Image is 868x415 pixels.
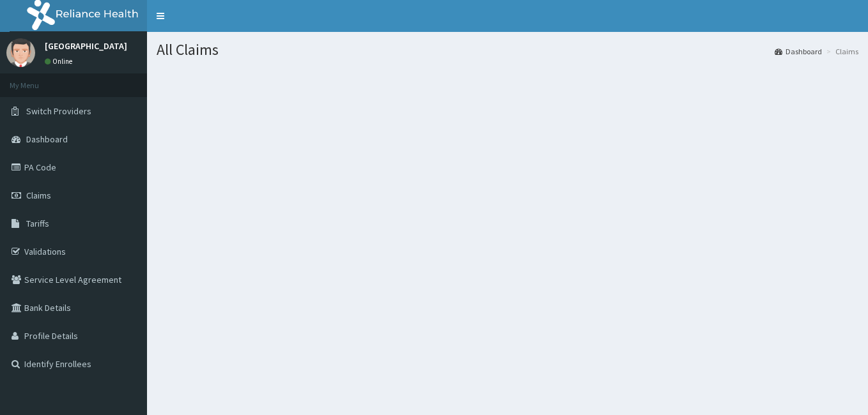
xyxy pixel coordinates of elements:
[6,38,35,67] img: User Image
[26,190,51,201] span: Claims
[45,57,75,66] a: Online
[26,105,91,117] span: Switch Providers
[157,41,858,58] h1: All Claims
[26,218,49,229] span: Tariffs
[26,133,68,145] span: Dashboard
[823,46,858,57] li: Claims
[45,41,127,50] p: [GEOGRAPHIC_DATA]
[775,46,822,57] a: Dashboard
